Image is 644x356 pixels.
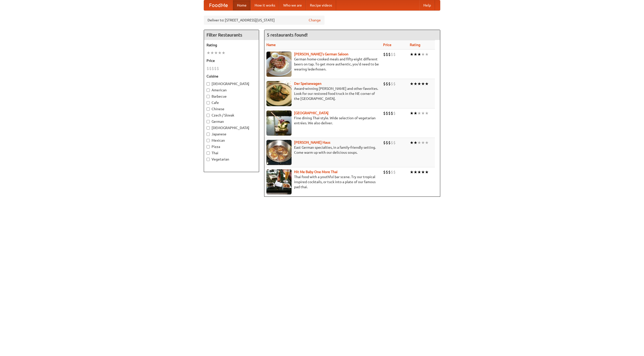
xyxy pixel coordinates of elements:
li: ★ [414,52,417,57]
li: ★ [222,50,225,56]
li: ★ [410,140,414,145]
li: $ [391,169,393,175]
input: Vegetarian [207,158,210,161]
li: $ [383,110,386,116]
li: $ [383,52,386,57]
li: ★ [214,50,218,56]
h5: Cuisine [207,74,256,79]
input: Chinese [207,107,210,111]
li: $ [388,110,391,116]
input: Pizza [207,145,210,148]
img: esthers.jpg [266,52,292,77]
li: ★ [410,81,414,87]
li: $ [388,140,391,145]
label: Pizza [207,144,256,149]
li: $ [386,52,388,57]
p: Thai food with a youthful bar scene. Try our tropical inspired cocktails, or tuck into a plate of... [266,174,379,189]
input: [DEMOGRAPHIC_DATA] [207,126,210,130]
label: Japanese [207,132,256,137]
li: $ [209,66,212,71]
input: Japanese [207,133,210,136]
li: $ [388,169,391,175]
li: ★ [218,50,222,56]
a: [GEOGRAPHIC_DATA] [294,111,329,115]
label: Mexican [207,138,256,143]
a: Der Speisewagen [294,82,321,86]
label: [DEMOGRAPHIC_DATA] [207,125,256,130]
li: $ [391,81,393,87]
img: babythai.jpg [266,169,292,194]
li: ★ [421,110,425,116]
li: $ [207,66,209,71]
input: Mexican [207,139,210,142]
b: Hit Me Baby One More Thai [294,170,338,174]
h5: Price [207,58,256,63]
img: satay.jpg [266,110,292,136]
li: $ [391,140,393,145]
a: Help [419,0,435,10]
li: $ [388,81,391,87]
li: ★ [414,169,417,175]
li: $ [391,110,393,116]
img: kohlhaus.jpg [266,140,292,165]
p: Award-winning [PERSON_NAME] and other favorites. Look for our restored food truck in the NE corne... [266,86,379,101]
a: How it works [251,0,279,10]
li: $ [393,81,396,87]
p: Fine dining Thai-style. Wide selection of vegetarian entrées. We also deliver. [266,115,379,126]
a: Who we are [279,0,306,10]
li: ★ [417,81,421,87]
li: $ [214,66,217,71]
a: Change [309,18,321,23]
a: Rating [410,43,420,47]
li: $ [393,169,396,175]
h4: Filter Restaurants [204,30,259,40]
label: American [207,88,256,93]
li: ★ [210,50,214,56]
div: Deliver to: [STREET_ADDRESS][US_STATE] [204,16,325,25]
li: ★ [410,110,414,116]
li: $ [386,110,388,116]
input: Czech / Slovak [207,114,210,117]
label: Cafe [207,100,256,105]
input: German [207,120,210,123]
li: $ [388,52,391,57]
h5: Rating [207,43,256,48]
li: ★ [207,50,210,56]
li: ★ [425,81,429,87]
li: $ [386,81,388,87]
li: $ [383,81,386,87]
li: $ [393,52,396,57]
li: ★ [414,110,417,116]
p: East German specialties, in a family-friendly setting. Come warm up with our delicious soups. [266,145,379,155]
li: $ [386,140,388,145]
li: ★ [414,140,417,145]
a: Name [266,43,276,47]
li: $ [393,110,396,116]
label: Thai [207,150,256,155]
li: $ [383,140,386,145]
p: German home-cooked meals and fifty-eight different beers on tap. To get more authentic, you'd nee... [266,57,379,72]
a: Recipe videos [306,0,336,10]
li: $ [393,140,396,145]
li: ★ [421,81,425,87]
label: Chinese [207,106,256,111]
li: ★ [417,52,421,57]
a: [PERSON_NAME]'s German Saloon [294,52,348,56]
ng-pluralize: 5 restaurants found! [267,32,308,37]
li: ★ [425,140,429,145]
li: $ [383,169,386,175]
label: Barbecue [207,94,256,99]
label: German [207,119,256,124]
a: [PERSON_NAME] Haus [294,140,330,144]
img: speisewagen.jpg [266,81,292,106]
li: ★ [417,110,421,116]
label: [DEMOGRAPHIC_DATA] [207,81,256,86]
li: ★ [421,169,425,175]
input: Barbecue [207,95,210,98]
a: Home [233,0,251,10]
li: ★ [410,52,414,57]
